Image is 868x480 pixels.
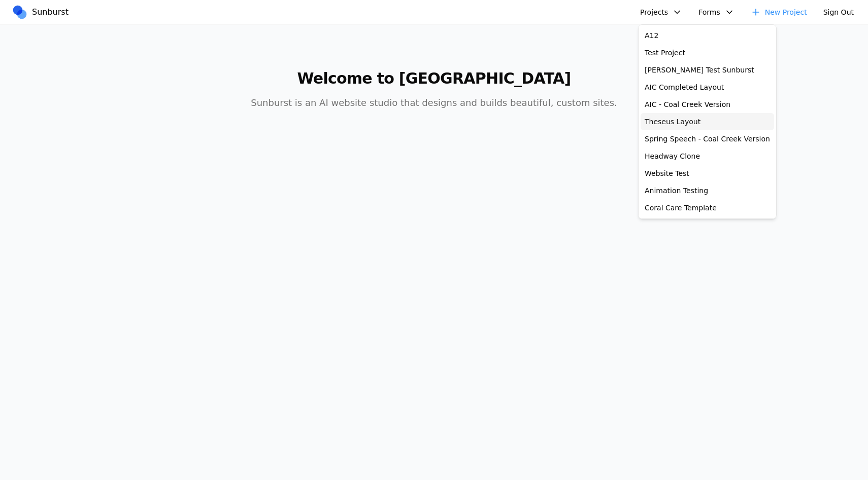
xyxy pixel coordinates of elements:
[641,199,774,216] a: Coral Care Template
[641,182,774,199] a: Animation Testing
[641,44,774,61] a: Test Project
[641,96,774,113] a: AIC - Coal Creek Version
[745,4,813,20] a: New Project
[641,130,774,147] a: Spring Speech - Coal Creek Version
[239,69,629,88] h1: Welcome to [GEOGRAPHIC_DATA]
[32,6,69,18] span: Sunburst
[12,5,73,20] a: Sunburst
[239,96,629,110] p: Sunburst is an AI website studio that designs and builds beautiful, custom sites.
[692,4,741,20] button: Forms
[638,24,777,219] div: Projects
[641,27,774,44] a: A12
[641,61,774,79] a: [PERSON_NAME] Test Sunburst
[641,165,774,182] a: Website Test
[641,216,774,234] a: Gridfall Prompt Test
[641,113,774,130] a: Theseus Layout
[817,4,860,20] button: Sign Out
[641,79,774,96] a: AIC Completed Layout
[634,4,688,20] button: Projects
[641,147,774,165] a: Headway Clone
